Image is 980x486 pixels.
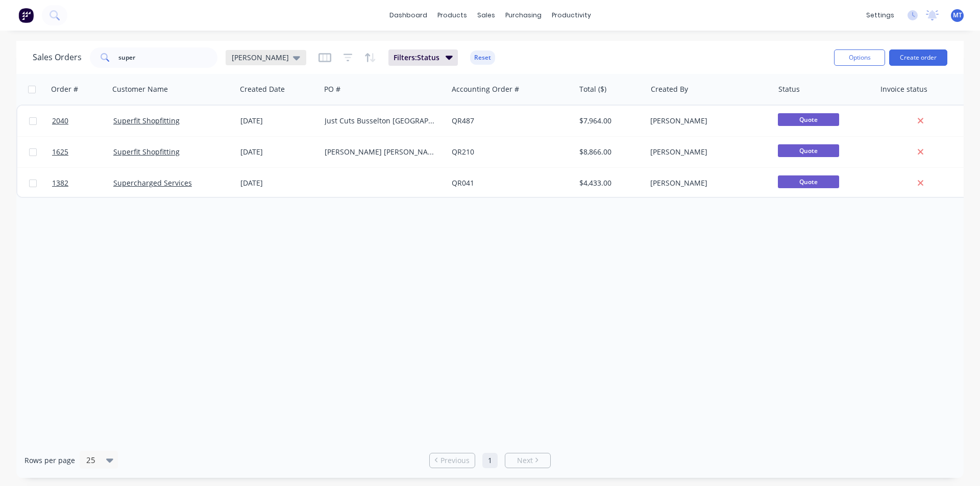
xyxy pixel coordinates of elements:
[452,116,474,125] a: QR487
[500,8,547,23] div: purchasing
[579,147,639,157] div: $8,866.00
[579,84,606,94] div: Total ($)
[113,178,192,188] a: Supercharged Services
[240,147,316,157] div: [DATE]
[240,178,316,188] div: [DATE]
[52,168,113,198] a: 1382
[579,116,639,126] div: $7,964.00
[452,147,474,157] a: QR210
[505,455,550,466] a: Next page
[430,455,475,466] a: Previous page
[778,144,839,157] span: Quote
[880,84,927,94] div: Invoice status
[482,453,498,468] a: Page 1 is your current page
[470,50,495,65] button: Reset
[889,49,947,66] button: Create order
[384,8,432,23] a: dashboard
[113,147,180,157] a: Superfit Shopfitting
[240,84,285,94] div: Created Date
[24,455,75,466] span: Rows per page
[113,116,180,125] a: Superfit Shopfitting
[778,84,800,94] div: Status
[547,8,596,23] div: productivity
[112,84,168,94] div: Customer Name
[394,53,439,63] span: Filters: Status
[452,84,519,94] div: Accounting Order #
[18,8,34,23] img: Factory
[325,147,438,157] div: [PERSON_NAME] [PERSON_NAME]
[324,84,340,94] div: PO #
[834,49,885,66] button: Options
[650,147,764,157] div: [PERSON_NAME]
[440,455,470,466] span: Previous
[388,49,458,66] button: Filters:Status
[651,84,688,94] div: Created By
[33,53,82,62] h1: Sales Orders
[51,84,78,94] div: Order #
[778,175,839,188] span: Quote
[325,116,438,126] div: Just Cuts Busselton [GEOGRAPHIC_DATA]
[452,178,474,188] a: QR041
[953,11,962,20] span: MT
[118,47,218,68] input: Search...
[579,178,639,188] div: $4,433.00
[52,178,68,188] span: 1382
[52,147,68,157] span: 1625
[240,116,316,126] div: [DATE]
[517,455,533,466] span: Next
[432,8,472,23] div: products
[472,8,500,23] div: sales
[650,116,764,126] div: [PERSON_NAME]
[650,178,764,188] div: [PERSON_NAME]
[52,106,113,136] a: 2040
[778,113,839,126] span: Quote
[52,116,68,126] span: 2040
[861,8,899,23] div: settings
[232,52,289,63] span: [PERSON_NAME]
[52,137,113,167] a: 1625
[425,453,555,468] ul: Pagination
